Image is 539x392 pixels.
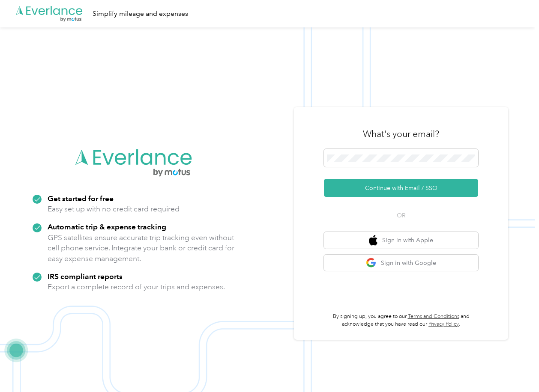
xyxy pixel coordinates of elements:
div: Simplify mileage and expenses [93,9,188,19]
button: google logoSign in with Google [324,255,478,271]
strong: Get started for free [48,194,114,203]
h3: What's your email? [363,128,439,140]
p: Export a complete record of your trips and expenses. [48,282,225,292]
a: Privacy Policy [428,321,459,327]
a: Terms and Conditions [408,313,459,320]
strong: Automatic trip & expense tracking [48,222,166,231]
img: google logo [366,258,377,268]
p: By signing up, you agree to our and acknowledge that you have read our . [324,313,478,328]
img: apple logo [369,235,377,246]
iframe: Everlance-gr Chat Button Frame [491,344,539,392]
button: apple logoSign in with Apple [324,232,478,249]
p: Easy set up with no credit card required [48,204,180,214]
strong: IRS compliant reports [48,272,123,281]
span: OR [386,211,416,220]
p: GPS satellites ensure accurate trip tracking even without cell phone service. Integrate your bank... [48,232,235,264]
button: Continue with Email / SSO [324,179,478,197]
